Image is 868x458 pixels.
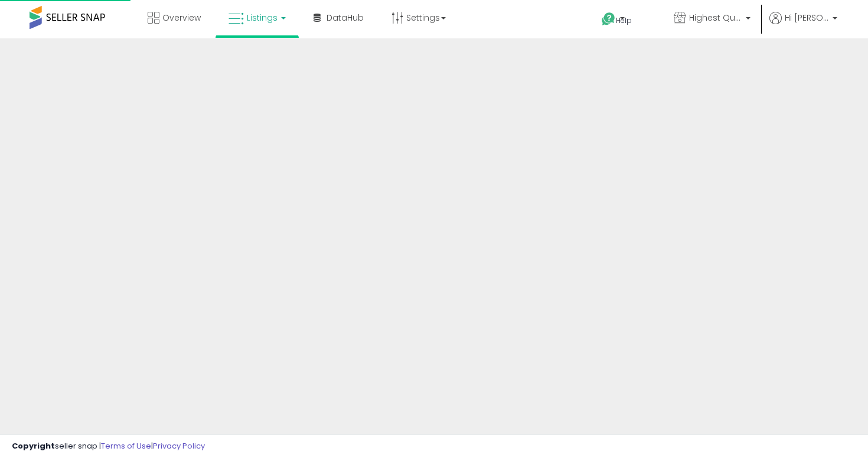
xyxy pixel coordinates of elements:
[101,440,151,452] a: Terms of Use
[785,12,829,24] span: Hi [PERSON_NAME]
[12,440,55,452] strong: Copyright
[162,12,201,24] span: Overview
[616,15,632,25] span: Help
[247,12,278,24] span: Listings
[769,12,837,38] a: Hi [PERSON_NAME]
[153,440,205,452] a: Privacy Policy
[12,441,205,452] div: seller snap | |
[689,12,742,24] span: Highest Quality Products
[592,3,655,38] a: Help
[327,12,364,24] span: DataHub
[601,12,616,27] i: Get Help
